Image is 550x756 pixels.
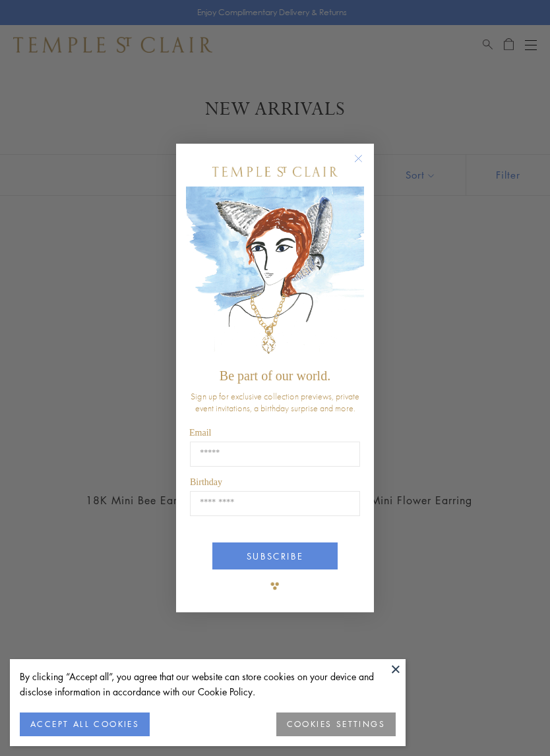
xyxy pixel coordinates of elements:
div: By clicking “Accept all”, you agree that our website can store cookies on your device and disclos... [20,669,396,699]
span: Email [189,428,211,438]
span: Sign up for exclusive collection previews, private event invitations, a birthday surprise and more. [191,390,359,414]
img: Temple St. Clair [212,167,338,177]
button: SUBSCRIBE [212,542,338,569]
button: ACCEPT ALL COOKIES [20,712,150,736]
input: Email [190,442,360,467]
span: Be part of our world. [220,368,330,383]
span: Birthday [190,477,222,487]
img: c4a9eb12-d91a-4d4a-8ee0-386386f4f338.jpeg [186,187,364,363]
button: Close dialog [357,157,373,173]
iframe: Gorgias live chat messenger [484,694,537,743]
img: TSC [262,573,288,599]
button: COOKIES SETTINGS [276,712,396,736]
